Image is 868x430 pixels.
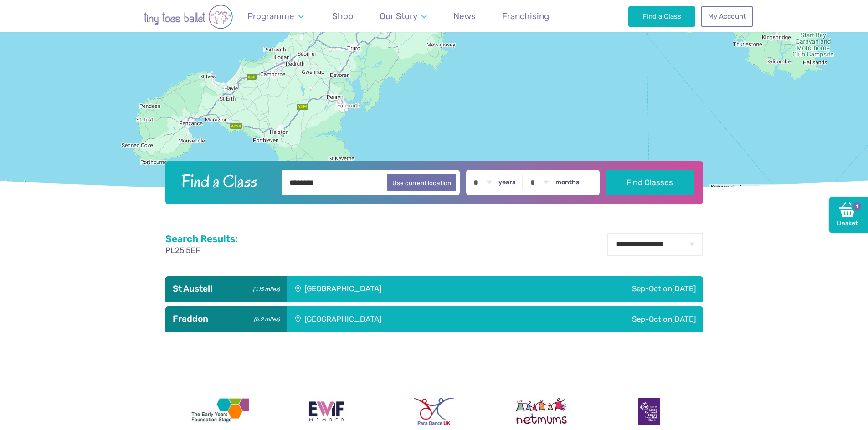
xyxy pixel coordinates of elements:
[449,5,480,27] a: News
[387,174,457,191] button: Use current location
[851,201,862,212] span: 1
[243,5,308,27] a: Programme
[829,197,868,233] a: Basket1
[115,5,261,29] img: tiny toes ballet
[287,306,522,332] div: [GEOGRAPHIC_DATA]
[2,178,32,190] a: Open this area in Google Maps (opens a new window)
[672,314,696,324] span: [DATE]
[305,398,348,425] img: Encouraging Women Into Franchising
[628,6,695,26] a: Find a Class
[498,5,554,27] a: Franchising
[380,11,417,21] span: Our Story
[287,276,522,302] div: [GEOGRAPHIC_DATA]
[332,11,353,21] span: Shop
[2,178,32,190] img: Google
[189,398,249,425] img: The Early Years Foundation Stage
[247,11,294,21] span: Programme
[174,170,275,192] h2: Find a Class
[502,11,549,21] span: Franchising
[701,6,753,26] a: My Account
[522,276,703,302] div: Sep-Oct on
[173,283,280,294] h3: St Austell
[453,11,476,21] span: News
[414,398,453,425] img: Para Dance UK
[165,233,238,245] h2: Search Results:
[672,284,696,293] span: [DATE]
[555,178,580,187] label: months
[606,170,694,195] button: Find Classes
[375,5,431,27] a: Our Story
[498,178,516,187] label: years
[173,314,280,324] h3: Fraddon
[328,5,358,27] a: Shop
[522,306,703,332] div: Sep-Oct on
[165,245,238,256] p: PL25 5EF
[250,283,279,293] small: (1.15 miles)
[251,314,279,323] small: (6.2 miles)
